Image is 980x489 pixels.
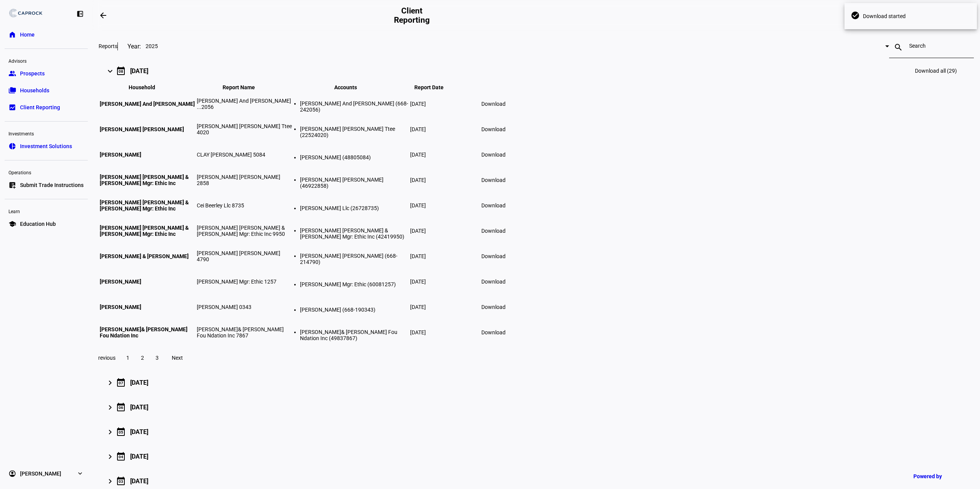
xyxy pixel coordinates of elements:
li: [PERSON_NAME] [PERSON_NAME] (668-214790) [300,253,409,265]
mat-icon: keyboard_arrow_right [106,452,115,461]
h2: Client Reporting [387,6,437,25]
mat-icon: search [889,43,908,52]
mat-icon: keyboard_arrow_right [106,477,115,486]
li: [PERSON_NAME] Mgr: Ethic (60081257) [300,281,409,287]
div: 05 [119,430,123,434]
eth-mat-symbol: expand_more [76,470,84,477]
span: Investment Solutions [20,142,72,150]
span: Download [481,101,506,107]
span: Cei Beerley Llc 8735 [197,202,244,209]
span: Download [481,228,506,234]
a: groupProspects [5,66,88,81]
li: [PERSON_NAME] Llc (26728735) [300,205,409,211]
span: [PERSON_NAME] And [PERSON_NAME] ...2056 [197,98,291,110]
span: [PERSON_NAME] 0343 [197,304,251,310]
button: 3 [150,350,164,365]
a: Download [477,198,510,213]
span: 2025 [146,43,158,49]
span: Report Date [414,84,455,90]
span: [PERSON_NAME] [20,470,61,477]
span: Download all (29) [915,68,957,74]
span: [PERSON_NAME] [PERSON_NAME] & [PERSON_NAME] Mgr: Ethic Inc [100,174,189,186]
a: Download all (29) [910,62,962,80]
div: [DATE] [130,453,148,460]
span: [PERSON_NAME] [PERSON_NAME] & [PERSON_NAME] Mgr: Ethic Inc [100,225,189,237]
a: Download [477,299,510,315]
span: [PERSON_NAME] [100,304,141,310]
mat-expansion-panel-header: 04[DATE] [99,444,974,469]
div: [DATE] [130,379,148,386]
eth-mat-symbol: pie_chart [8,142,16,150]
mat-icon: check_circle [851,11,860,20]
span: [PERSON_NAME] [PERSON_NAME] & [PERSON_NAME] Mgr: Ethic Inc 9950 [197,225,285,237]
span: Accounts [334,84,369,90]
mat-icon: keyboard_arrow_right [106,67,115,76]
span: Download [481,126,506,132]
mat-icon: calendar_today [116,378,126,387]
span: [PERSON_NAME] [100,279,141,285]
span: Download [481,304,506,310]
a: Download [477,172,510,188]
td: [DATE] [410,219,460,243]
span: Download [481,152,506,158]
span: CLAY [PERSON_NAME] 5084 [197,152,265,158]
mat-icon: calendar_today [116,66,126,75]
mat-icon: calendar_today [116,452,126,461]
td: [DATE] [410,92,460,116]
span: [PERSON_NAME] & [PERSON_NAME] [100,253,189,259]
span: [PERSON_NAME] [100,152,141,158]
span: [PERSON_NAME] [PERSON_NAME] & [PERSON_NAME] Mgr: Ethic Inc [100,199,189,212]
mat-expansion-panel-header: 06[DATE] [99,395,974,419]
eth-mat-symbol: group [8,70,16,77]
a: Download [477,122,510,137]
td: [DATE] [410,295,460,319]
mat-icon: arrow_backwards [99,11,108,20]
a: Download [477,274,510,289]
span: Download started [863,13,966,20]
mat-icon: calendar_today [116,402,126,412]
span: Home [20,31,35,38]
span: [PERSON_NAME]& [PERSON_NAME] Fou Ndation Inc [100,326,188,339]
a: bid_landscapeClient Reporting [5,100,88,115]
div: 07 [119,381,123,385]
li: [PERSON_NAME] (48805084) [300,154,409,160]
eth-mat-symbol: folder_copy [8,87,16,94]
span: Report Name [223,84,266,90]
div: 06 [119,406,123,410]
mat-icon: calendar_today [116,476,126,486]
div: Year: [117,42,141,50]
eth-mat-symbol: left_panel_close [76,10,84,18]
span: Submit Trade Instructions [20,181,84,189]
span: Download [481,253,506,259]
div: [DATE] [130,404,148,411]
span: Download [481,177,506,183]
mat-expansion-panel-header: 05[DATE] [99,419,974,444]
eth-mat-symbol: school [8,220,16,228]
span: Download [481,329,506,335]
td: [DATE] [410,117,460,142]
td: [DATE] [410,244,460,269]
mat-icon: keyboard_arrow_right [106,427,115,437]
button: 2 [136,350,149,365]
div: Investments [5,128,88,139]
span: [PERSON_NAME] [PERSON_NAME] 2858 [197,174,280,186]
a: Download [477,147,510,162]
div: [DATE] [130,67,148,75]
div: 08 [119,69,123,73]
div: Learn [5,205,88,216]
eth-mat-symbol: list_alt_add [8,181,16,189]
mat-icon: calendar_today [116,427,126,436]
mat-icon: keyboard_arrow_right [106,403,115,412]
span: Client Reporting [20,103,60,111]
a: Download [477,325,510,340]
td: [DATE] [410,142,460,167]
div: 08[DATE]Download all (29) [99,83,974,370]
li: [PERSON_NAME] [PERSON_NAME] (46922858) [300,177,409,189]
a: folder_copyHouseholds [5,83,88,98]
span: Education Hub [20,220,56,228]
input: Search [909,43,954,49]
span: [PERSON_NAME]& [PERSON_NAME] Fou Ndation Inc 7867 [197,326,284,339]
td: [DATE] [410,269,460,294]
div: Operations [5,167,88,177]
td: [DATE] [410,320,460,345]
